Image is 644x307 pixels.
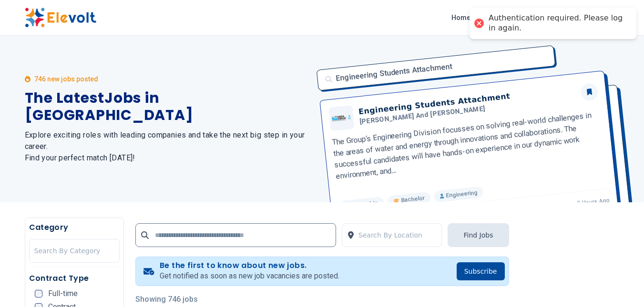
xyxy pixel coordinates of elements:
p: 746 new jobs posted [34,74,98,84]
p: Get notified as soon as new job vacancies are posted. [160,270,339,282]
a: Home [448,10,474,25]
input: Full-time [35,290,42,297]
h5: Category [29,222,120,233]
h1: The Latest Jobs in [GEOGRAPHIC_DATA] [25,89,311,124]
h4: Be the first to know about new jobs. [160,261,339,270]
img: Elevolt [25,8,96,28]
p: Showing 746 jobs [135,294,509,305]
button: Find Jobs [448,223,509,247]
button: Subscribe [457,262,505,280]
h2: Explore exciting roles with leading companies and take the next big step in your career. Find you... [25,129,311,164]
h5: Contract Type [29,273,120,284]
span: Full-time [48,290,78,297]
div: Authentication required. Please log in again. [489,13,627,33]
